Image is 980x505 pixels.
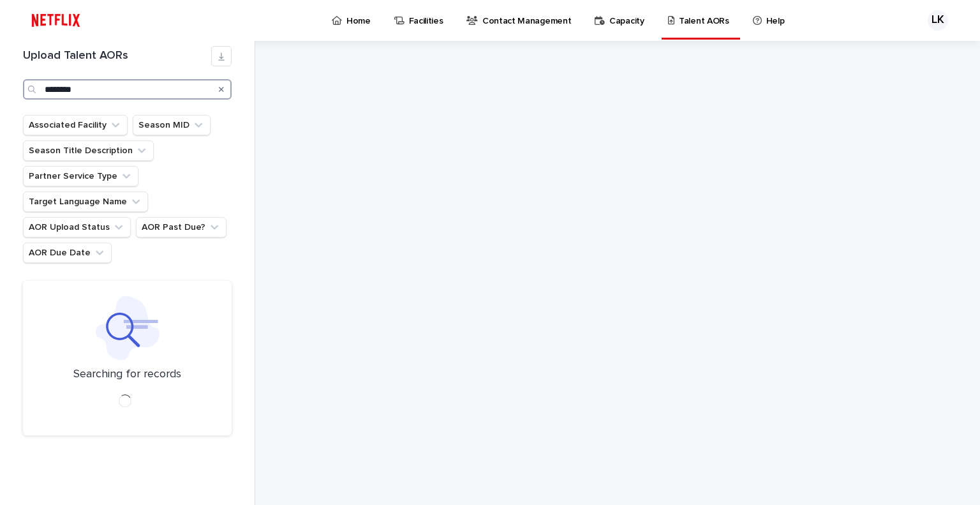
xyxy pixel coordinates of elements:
[73,368,181,382] p: Searching for records
[23,192,148,212] button: Target Language Name
[26,8,86,33] img: ifQbXi3ZQGMSEF7WDB7W
[23,166,138,186] button: Partner Service Type
[23,79,232,100] input: Search
[23,243,112,263] button: AOR Due Date
[133,115,211,135] button: Season MID
[928,10,948,31] div: LK
[136,217,226,237] button: AOR Past Due?
[23,115,128,135] button: Associated Facility
[23,140,154,161] button: Season Title Description
[23,49,211,63] h1: Upload Talent AORs
[23,217,131,237] button: AOR Upload Status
